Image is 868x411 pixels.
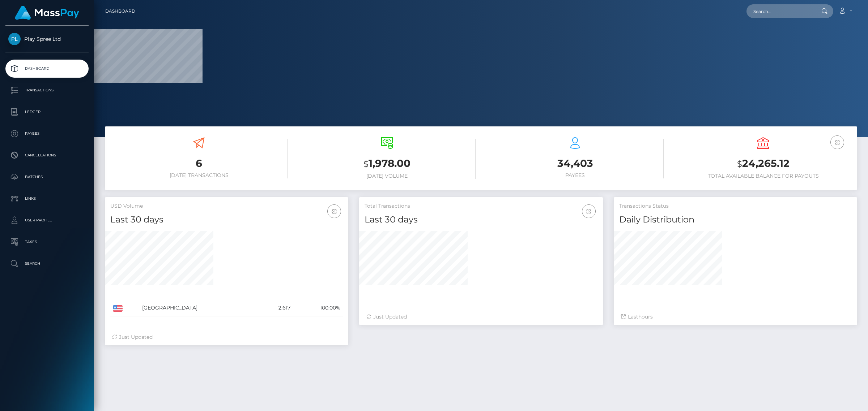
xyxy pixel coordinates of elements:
span: Play Spree Ltd [5,36,89,42]
h6: Payees [486,172,664,178]
p: Transactions [8,85,86,96]
p: Payees [8,128,86,139]
h5: Total Transactions [365,203,597,210]
a: Batches [5,168,89,186]
a: Dashboard [105,4,135,19]
h6: [DATE] Transactions [110,172,288,178]
a: Ledger [5,103,89,121]
h6: Total Available Balance for Payouts [675,173,852,179]
img: MassPay Logo [15,6,79,20]
a: Taxes [5,233,89,251]
h3: 34,403 [486,156,664,170]
h4: Last 30 days [110,213,343,226]
a: Cancellations [5,146,89,164]
a: Search [5,255,89,273]
a: Links [5,190,89,208]
p: Dashboard [8,63,86,74]
td: 2,617 [259,300,293,316]
small: $ [737,159,742,169]
img: Play Spree Ltd [8,33,21,45]
h4: Last 30 days [365,213,597,226]
div: Last hours [621,313,850,321]
td: [GEOGRAPHIC_DATA] [140,300,259,316]
h5: Transactions Status [619,203,852,210]
a: Transactions [5,81,89,99]
p: User Profile [8,215,86,226]
p: Links [8,193,86,204]
p: Ledger [8,107,86,117]
input: Search... [746,4,814,18]
img: US.png [113,305,123,312]
small: $ [363,159,369,169]
p: Taxes [8,237,86,247]
p: Search [8,258,86,269]
h3: 1,978.00 [298,156,476,171]
td: 100.00% [293,300,343,316]
h6: [DATE] Volume [298,173,476,179]
h3: 24,265.12 [675,156,852,171]
a: User Profile [5,211,89,229]
a: Payees [5,125,89,143]
div: Just Updated [112,333,341,341]
p: Cancellations [8,150,86,161]
h4: Daily Distribution [619,213,852,226]
a: Dashboard [5,60,89,78]
div: Just Updated [366,313,595,321]
h5: USD Volume [110,203,343,210]
h3: 6 [110,156,288,170]
p: Batches [8,172,86,182]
